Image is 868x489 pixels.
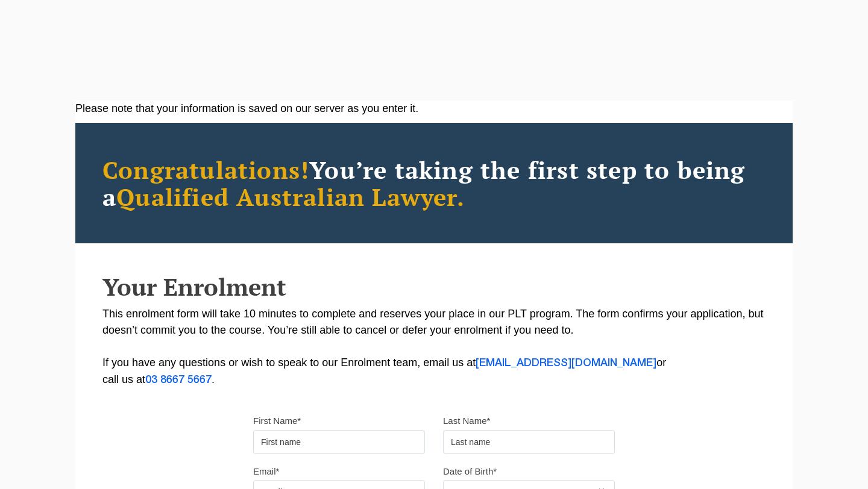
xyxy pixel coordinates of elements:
a: 03 8667 5667 [145,375,212,385]
div: Please note that your information is saved on our server as you enter it. [75,101,793,117]
label: Email* [253,466,279,478]
p: This enrolment form will take 10 minutes to complete and reserves your place in our PLT program. ... [102,306,766,388]
a: [EMAIL_ADDRESS][DOMAIN_NAME] [476,358,656,368]
span: Congratulations! [102,154,309,185]
label: Last Name* [443,415,490,427]
input: First name [253,430,425,454]
label: First Name* [253,415,301,427]
label: Date of Birth* [443,466,497,478]
input: Last name [443,430,615,454]
h2: Your Enrolment [102,273,766,300]
span: Qualified Australian Lawyer. [116,181,465,213]
h2: You’re taking the first step to being a [102,156,766,210]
